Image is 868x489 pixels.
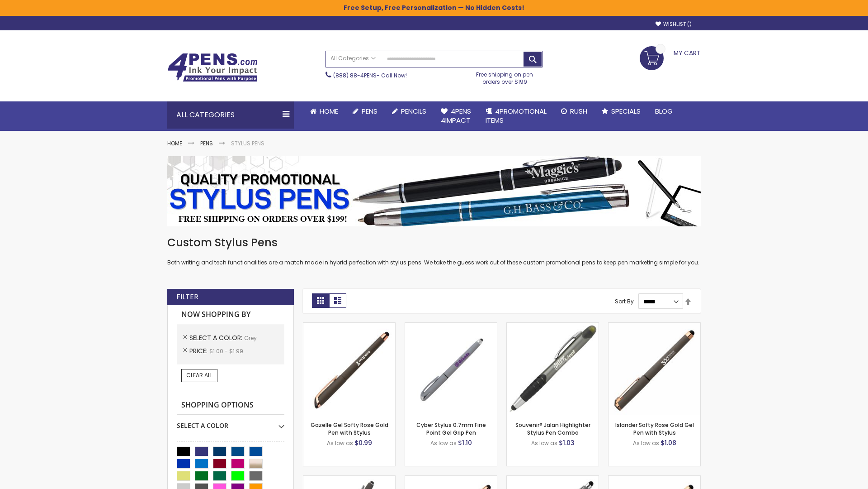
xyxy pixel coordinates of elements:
[326,51,380,66] a: All Categories
[176,292,198,302] strong: Filter
[655,106,673,116] span: Blog
[244,334,257,342] span: Grey
[486,106,547,125] span: 4PROMOTIONAL ITEMS
[656,21,692,28] a: Wishlist
[478,101,554,131] a: 4PROMOTIONALITEMS
[189,346,209,355] span: Price
[209,347,243,355] span: $1.00 - $1.99
[594,101,648,121] a: Specials
[231,139,264,147] strong: Stylus Pens
[311,421,388,436] a: Gazelle Gel Softy Rose Gold Pen with Stylus
[303,475,395,483] a: Custom Soft Touch® Metal Pens with Stylus-Grey
[570,106,587,116] span: Rush
[609,322,700,330] a: Islander Softy Rose Gold Gel Pen with Stylus-Grey
[333,72,377,79] a: (888) 88-4PENS
[458,438,472,447] span: $1.10
[554,101,594,121] a: Rush
[507,323,599,415] img: Souvenir® Jalan Highlighter Stylus Pen Combo-Grey
[405,475,497,483] a: Gazelle Gel Softy Rose Gold Pen with Stylus - ColorJet-Grey
[189,333,244,342] span: Select A Color
[401,106,426,116] span: Pencils
[177,415,284,430] div: Select A Color
[515,421,590,436] a: Souvenir® Jalan Highlighter Stylus Pen Combo
[615,421,694,436] a: Islander Softy Rose Gold Gel Pen with Stylus
[611,106,641,116] span: Specials
[416,421,486,436] a: Cyber Stylus 0.7mm Fine Point Gel Grip Pen
[434,101,478,131] a: 4Pens4impact
[362,106,377,116] span: Pens
[609,475,700,483] a: Islander Softy Rose Gold Gel Pen with Stylus - ColorJet Imprint-Grey
[405,323,497,415] img: Cyber Stylus 0.7mm Fine Point Gel Grip Pen-Grey
[186,371,212,379] span: Clear All
[333,72,407,79] span: - Call Now!
[303,101,345,121] a: Home
[633,439,659,447] span: As low as
[167,53,258,82] img: 4Pens Custom Pens and Promotional Products
[648,101,680,121] a: Blog
[200,139,213,147] a: Pens
[177,396,284,415] strong: Shopping Options
[330,55,376,62] span: All Categories
[430,439,457,447] span: As low as
[660,438,676,447] span: $1.08
[167,235,701,250] h1: Custom Stylus Pens
[615,297,634,305] label: Sort By
[531,439,557,447] span: As low as
[327,439,353,447] span: As low as
[467,67,543,86] div: Free shipping on pen orders over $199
[312,293,329,308] strong: Grid
[303,322,395,330] a: Gazelle Gel Softy Rose Gold Pen with Stylus-Grey
[441,106,471,125] span: 4Pens 4impact
[167,139,182,147] a: Home
[303,323,395,415] img: Gazelle Gel Softy Rose Gold Pen with Stylus-Grey
[559,438,575,447] span: $1.03
[345,101,385,121] a: Pens
[609,323,700,415] img: Islander Softy Rose Gold Gel Pen with Stylus-Grey
[167,235,701,267] div: Both writing and tech functionalities are a match made in hybrid perfection with stylus pens. We ...
[354,438,372,447] span: $0.99
[167,156,701,226] img: Stylus Pens
[507,475,599,483] a: Minnelli Softy Pen with Stylus - Laser Engraved-Grey
[181,369,217,382] a: Clear All
[177,305,284,324] strong: Now Shopping by
[385,101,434,121] a: Pencils
[405,322,497,330] a: Cyber Stylus 0.7mm Fine Point Gel Grip Pen-Grey
[167,101,294,129] div: All Categories
[507,322,599,330] a: Souvenir® Jalan Highlighter Stylus Pen Combo-Grey
[320,106,338,116] span: Home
